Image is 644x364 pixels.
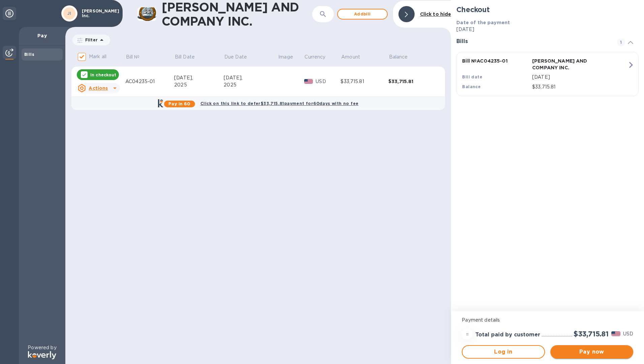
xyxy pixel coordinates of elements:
[168,101,190,106] b: Pay in 60
[89,85,108,91] u: Actions
[475,332,540,338] h3: Total paid by customer
[389,53,408,61] p: Balance
[304,79,313,84] img: USD
[462,345,545,359] button: Log in
[304,53,325,61] p: Currency
[532,74,627,81] p: [DATE]
[462,74,482,79] b: Bill date
[456,52,639,96] button: Bill №AC04235-01[PERSON_NAME] AND COMPANY INC.Bill date[DATE]Balance$33,715.81
[224,74,278,81] div: [DATE],
[174,74,224,81] div: [DATE],
[28,344,56,351] p: Powered by
[617,38,625,46] span: 1
[24,52,34,57] b: Bills
[224,81,278,88] div: 2025
[28,351,56,359] img: Logo
[343,10,382,18] span: Add bill
[468,348,539,356] span: Log in
[532,83,627,90] p: $33,715.81
[316,78,341,85] p: USD
[67,11,71,16] b: JI
[224,53,247,61] p: Due Date
[456,38,609,45] h3: Bills
[574,330,609,338] h2: $33,715.81
[462,84,481,89] b: Balance
[556,348,628,356] span: Pay now
[611,331,620,336] img: USD
[174,81,224,88] div: 2025
[532,58,600,71] p: [PERSON_NAME] AND COMPANY INC.
[126,53,140,61] p: Bill №
[462,317,633,324] p: Payment details
[550,345,633,359] button: Pay now
[337,9,388,20] button: Addbill
[224,53,256,61] span: Due Date
[175,53,195,61] p: Bill Date
[420,11,451,17] b: Click to hide
[125,78,174,85] div: AC04235-01
[456,26,639,33] p: [DATE]
[175,53,203,61] span: Bill Date
[389,53,417,61] span: Balance
[82,9,116,18] p: [PERSON_NAME] Inc.
[200,101,358,106] b: Click on this link to defer $33,715.81 payment for 60 days with no fee
[24,32,60,39] p: Pay
[341,78,388,85] div: $33,715.81
[90,72,116,78] p: In checkout
[388,78,436,85] div: $33,715.81
[456,5,639,14] h2: Checkout
[83,37,98,43] p: Filter
[456,20,510,25] b: Date of the payment
[126,53,149,61] span: Bill №
[341,53,369,61] span: Amount
[89,53,106,60] p: Mark all
[462,329,473,340] div: =
[341,53,360,61] p: Amount
[462,58,529,64] p: Bill № AC04235-01
[623,330,633,337] p: USD
[278,53,293,61] p: Image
